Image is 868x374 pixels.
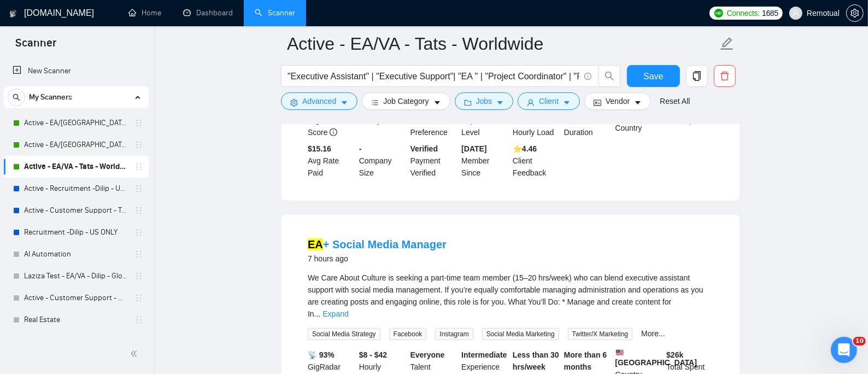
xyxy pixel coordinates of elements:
[846,9,864,17] a: setting
[616,349,624,357] img: 🇺🇸
[183,8,233,17] a: dashboardDashboard
[435,328,473,340] span: Instagram
[128,8,161,17] a: homeHome
[359,350,387,359] b: $8 - $42
[846,4,864,22] button: setting
[134,206,143,215] span: holder
[134,294,143,302] span: holder
[306,143,357,179] div: Avg Rate Paid
[134,250,143,259] span: holder
[831,337,857,363] iframe: Intercom live chat
[308,238,447,250] a: EA+ Social Media Manager
[134,119,143,127] span: holder
[7,35,65,58] span: Scanner
[24,221,128,243] a: Recruitment -Dilip - US ONLY
[24,156,128,178] a: Active - EA/VA - Tats - Worldwide
[615,349,697,367] b: [GEOGRAPHIC_DATA]
[130,348,141,359] span: double-left
[308,238,323,250] mark: EA
[255,8,295,17] a: searchScanner
[720,37,734,51] span: edit
[341,98,348,107] span: caret-down
[288,69,579,83] input: Search Freelance Jobs...
[330,128,337,136] span: info-circle
[455,92,514,110] button: folderJobscaret-down
[24,287,128,309] a: Active - Customer Support - Mark - Global
[511,143,562,179] div: Client Feedback
[287,30,718,57] input: Scanner name...
[714,65,736,87] button: delete
[134,228,143,237] span: holder
[134,184,143,193] span: holder
[290,98,298,107] span: setting
[762,7,778,19] span: 1685
[314,309,321,318] span: ...
[24,331,128,353] a: Run - No filter Test
[461,350,507,359] b: Intermediate
[302,95,336,107] span: Advanced
[29,86,72,108] span: My Scanners
[564,350,607,371] b: More than 6 months
[853,337,866,346] span: 10
[643,69,663,83] span: Save
[308,328,380,340] span: Social Media Strategy
[389,328,427,340] span: Facebook
[24,112,128,134] a: Active - EA/[GEOGRAPHIC_DATA] - Dilip - U.S
[792,9,800,17] span: user
[24,309,128,331] a: Real Estate
[410,144,438,153] b: Verified
[584,73,591,80] span: info-circle
[308,350,335,359] b: 📡 93%
[408,143,460,179] div: Payment Verified
[322,309,348,318] a: Expand
[513,144,537,153] b: ⭐️ 4.46
[281,92,357,110] button: settingAdvancedcaret-down
[714,71,735,81] span: delete
[308,272,713,320] div: We Care About Culture is seeking a part-time team member (15–20 hrs/week) who can blend executive...
[660,95,690,107] a: Reset All
[308,144,331,153] b: $15.16
[459,143,511,179] div: Member Since
[527,98,535,107] span: user
[686,65,708,87] button: copy
[8,89,25,106] button: search
[433,98,441,107] span: caret-down
[13,60,140,82] a: New Scanner
[584,92,651,110] button: idcardVendorcaret-down
[4,60,149,82] li: New Scanner
[539,95,559,107] span: Client
[714,9,723,17] img: upwork-logo.png
[627,65,680,87] button: Save
[641,329,665,338] a: More...
[362,92,450,110] button: barsJob Categorycaret-down
[24,134,128,156] a: Active - EA/[GEOGRAPHIC_DATA] - Dilip - Global
[308,273,703,318] span: We Care About Culture is seeking a part-time team member (15–20 hrs/week) who can blend executive...
[666,350,683,359] b: $ 26k
[308,252,447,265] div: 7 hours ago
[410,350,445,359] b: Everyone
[134,162,143,171] span: holder
[134,315,143,324] span: holder
[568,328,633,340] span: Twitter/X Marketing
[482,328,559,340] span: Social Media Marketing
[134,272,143,280] span: holder
[727,7,760,19] span: Connects:
[357,143,408,179] div: Company Size
[687,71,707,81] span: copy
[24,200,128,221] a: Active - Customer Support - Tats - U.S
[594,98,601,107] span: idcard
[359,144,362,153] b: -
[134,141,143,149] span: holder
[606,95,630,107] span: Vendor
[24,178,128,200] a: Active - Recruitment -Dilip - US General
[518,92,580,110] button: userClientcaret-down
[513,350,559,371] b: Less than 30 hrs/week
[599,71,620,81] span: search
[476,95,492,107] span: Jobs
[599,65,620,87] button: search
[24,243,128,265] a: AI Automation
[563,98,571,107] span: caret-down
[464,98,472,107] span: folder
[24,265,128,287] a: Laziza Test - EA/VA - Dilip - Global
[9,5,17,22] img: logo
